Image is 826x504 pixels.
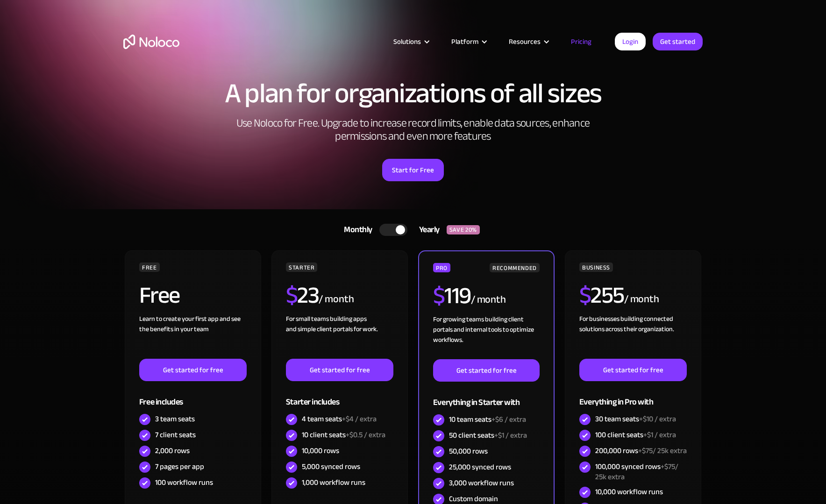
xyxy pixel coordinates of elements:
[139,284,180,307] h2: Free
[286,273,298,317] span: $
[155,430,196,440] div: 7 client seats
[155,446,190,456] div: 2,000 rows
[595,414,676,424] div: 30 team seats
[226,117,600,143] h2: Use Noloco for Free. Upgrade to increase record limits, enable data sources, enhance permissions ...
[595,487,663,497] div: 10,000 workflow runs
[559,35,603,48] a: Pricing
[433,263,450,272] div: PRO
[342,412,377,426] span: +$4 / extra
[286,359,393,381] a: Get started for free
[595,460,678,484] span: +$75/ 25k extra
[471,292,506,307] div: / month
[579,314,687,359] div: For businesses building connected solutions across their organization. ‍
[155,414,195,424] div: 3 team seats
[451,35,478,48] div: Platform
[382,35,440,48] div: Solutions
[155,461,204,472] div: 7 pages per app
[286,381,393,412] div: Starter includes
[302,430,385,440] div: 10 client seats
[653,33,703,50] a: Get started
[615,33,646,50] a: Login
[447,225,480,234] div: SAVE 20%
[497,35,559,48] div: Resources
[595,446,687,456] div: 200,000 rows
[139,359,247,381] a: Get started for free
[579,359,687,381] a: Get started for free
[595,461,687,482] div: 100,000 synced rows
[595,430,676,440] div: 100 client seats
[490,263,540,272] div: RECOMMENDED
[433,382,540,412] div: Everything in Starter with
[286,284,319,307] h2: 23
[579,284,624,307] h2: 255
[579,273,591,317] span: $
[286,314,393,359] div: For small teams building apps and simple client portals for work. ‍
[155,477,213,488] div: 100 workflow runs
[433,274,445,318] span: $
[407,223,447,237] div: Yearly
[433,284,471,307] h2: 119
[123,35,179,49] a: home
[579,263,613,272] div: BUSINESS
[449,430,527,440] div: 50 client seats
[624,292,659,307] div: / month
[639,412,676,426] span: +$10 / extra
[346,428,385,442] span: +$0.5 / extra
[433,314,540,359] div: For growing teams building client portals and internal tools to optimize workflows.
[302,477,365,488] div: 1,000 workflow runs
[319,292,354,307] div: / month
[449,462,511,472] div: 25,000 synced rows
[286,263,317,272] div: STARTER
[302,461,360,472] div: 5,000 synced rows
[123,79,703,107] h1: A plan for organizations of all sizes
[302,446,339,456] div: 10,000 rows
[449,446,488,456] div: 50,000 rows
[449,478,514,488] div: 3,000 workflow runs
[440,35,497,48] div: Platform
[509,35,541,48] div: Resources
[643,428,676,442] span: +$1 / extra
[638,444,687,458] span: +$75/ 25k extra
[494,428,527,442] span: +$1 / extra
[433,359,540,382] a: Get started for free
[332,223,379,237] div: Monthly
[139,381,247,412] div: Free includes
[302,414,377,424] div: 4 team seats
[393,35,421,48] div: Solutions
[579,381,687,412] div: Everything in Pro with
[382,159,444,181] a: Start for Free
[139,263,160,272] div: FREE
[449,414,526,425] div: 10 team seats
[491,412,526,426] span: +$6 / extra
[449,494,498,504] div: Custom domain
[139,314,247,359] div: Learn to create your first app and see the benefits in your team ‍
